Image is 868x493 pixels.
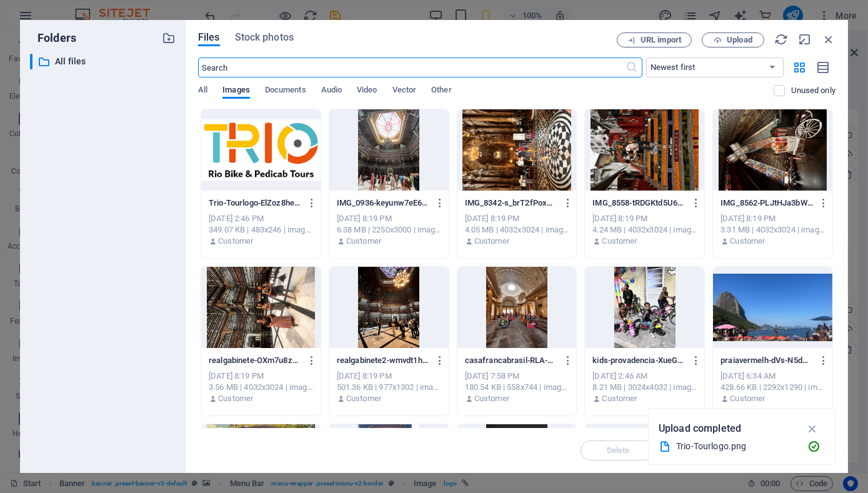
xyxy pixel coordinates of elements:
p: realgabinete-OXm7u8z69092ApO8aB6f8Q.JPG [209,355,301,366]
span: URL import [641,36,681,44]
p: IMG_8562-PLJtHJa3bWGHoubn6qVPYw.JPG [721,197,813,209]
span: Vector [392,82,417,100]
div: [DATE] 8:19 PM [209,371,313,382]
p: Customer [730,236,765,247]
div: [DATE] 8:19 PM [465,213,569,224]
i: Reload [774,32,788,46]
span: Documents [265,82,306,100]
p: Upload completed [659,421,741,437]
div: 501.36 KB | 977x1302 | image/jpeg [337,382,441,393]
button: Upload [702,32,764,47]
p: Customer [474,393,509,404]
input: Search [198,57,626,77]
div: 8.21 MB | 3024x4032 | image/jpeg [592,382,697,393]
div: [DATE] 2:46 AM [592,371,697,382]
div: Trio-Tourlogo.png [676,439,797,454]
p: Customer [602,236,637,247]
div: [DATE] 8:19 PM [721,213,825,224]
div: 4.05 MB | 4032x3024 | image/jpeg [465,224,569,236]
div: [DATE] 7:58 PM [465,371,569,382]
div: 180.54 KB | 558x744 | image/jpeg [465,382,569,393]
p: All files [55,54,152,69]
span: Stock photos [235,30,294,45]
span: Video [357,82,377,100]
p: Customer [730,393,765,404]
p: Trio-Tourlogo-ElZoz8heUue4PZf2E-jEWA.png [209,197,301,209]
p: Folders [30,30,76,46]
button: URL import [617,32,692,47]
span: Other [431,82,451,100]
div: 4.24 MB | 4032x3024 | image/jpeg [592,224,697,236]
div: 6.38 MB | 2250x3000 | image/jpeg [337,224,441,236]
p: realgabinete2-wmvdt1hKxMPjIaBx-Azt3g.JPG [337,355,429,366]
div: [DATE] 8:19 PM [337,371,441,382]
p: Customer [602,393,637,404]
span: All [198,82,207,100]
div: [DATE] 6:34 AM [721,371,825,382]
span: Audio [321,82,342,100]
p: Customer [218,393,253,404]
div: 428.66 KB | 2292x1290 | image/jpeg [721,382,825,393]
div: [DATE] 8:19 PM [337,213,441,224]
span: Files [198,30,220,45]
p: Customer [474,236,509,247]
p: Displays only files that are not in use on the website. Files added during this session can still... [791,85,836,96]
span: Upload [727,36,752,44]
p: Customer [218,236,253,247]
i: Create new folder [162,31,176,45]
i: Close [822,32,836,46]
div: 3.31 MB | 4032x3024 | image/jpeg [721,224,825,236]
div: [DATE] 2:46 PM [209,213,313,224]
p: Customer [346,236,381,247]
div: ​ [30,54,32,69]
div: [DATE] 8:19 PM [592,213,697,224]
p: IMG_0936-keyunw7eE6wFmL-kTaVk5w.jpeg [337,197,429,209]
p: kids-provadencia-XueGZtJgig8MQ3btatTttQ.jpg [592,355,685,366]
p: IMG_8342-s_brT2fPoxU9wfYb7o92HA.JPG [465,197,557,209]
span: Images [222,82,250,100]
p: praiavermelh-dVs-N5dA2FzUkKxMX3-TtQ.jpg [721,355,813,366]
div: 349.07 KB | 483x246 | image/png [209,224,313,236]
p: casafrancabrasil-RLA-GmkZ32cir6tEf2jxrQ.jpg [465,355,557,366]
i: Minimize [798,32,812,46]
p: IMG_8558-tRDGKtd5U6vOweEIDy7jjw.JPG [592,197,685,209]
p: Customer [346,393,381,404]
div: 3.56 MB | 4032x3024 | image/jpeg [209,382,313,393]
